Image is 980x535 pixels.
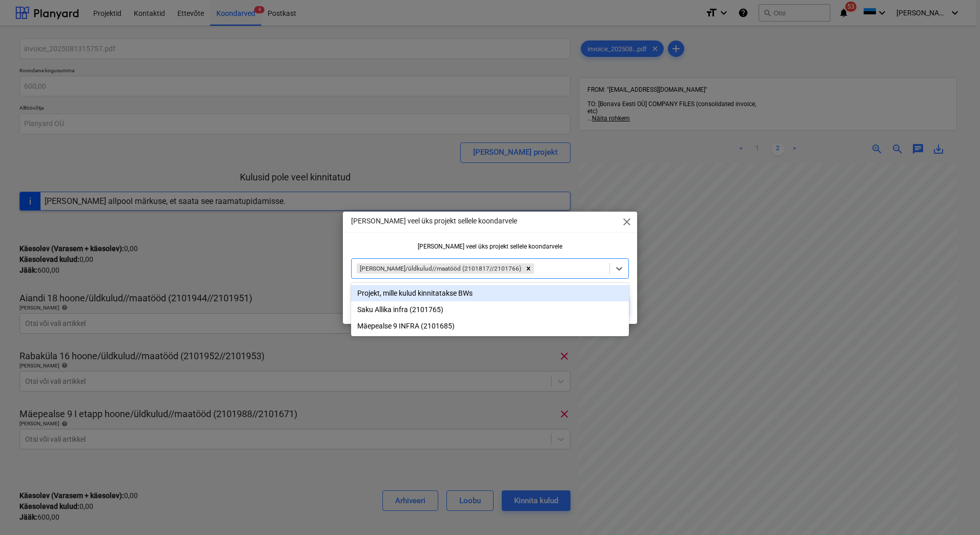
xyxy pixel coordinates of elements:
[357,263,523,274] div: [PERSON_NAME]/üldkulud//maatööd (2101817//2101766)
[351,243,629,250] div: [PERSON_NAME] veel üks projekt sellele koondarvele
[929,486,980,535] iframe: Chat Widget
[351,301,629,318] div: Saku Allika infra (2101765)
[351,285,629,301] div: Projekt, mille kulud kinnitatakse BWs
[351,216,517,227] p: [PERSON_NAME] veel üks projekt sellele koondarvele
[523,263,534,274] div: Remove Saku I hoone/üldkulud//maatööd (2101817//2101766)
[621,216,633,228] span: close
[351,318,629,334] div: Mäepealse 9 INFRA (2101685)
